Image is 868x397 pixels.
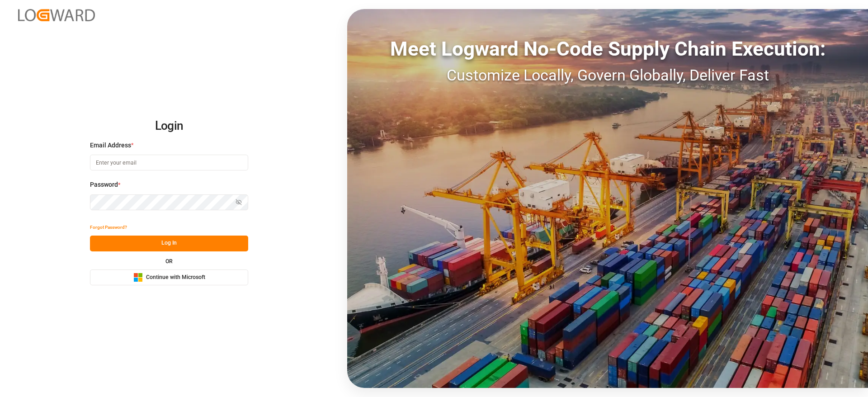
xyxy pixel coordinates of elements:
[146,274,205,282] span: Continue with Microsoft
[347,34,868,64] div: Meet Logward No-Code Supply Chain Execution:
[90,180,118,189] span: Password
[18,9,95,21] img: Logward_new_orange.png
[90,112,248,141] h2: Login
[347,64,868,87] div: Customize Locally, Govern Globally, Deliver Fast
[90,236,248,251] button: Log In
[90,269,248,285] button: Continue with Microsoft
[165,259,173,264] small: OR
[90,155,248,170] input: Enter your email
[90,141,131,150] span: Email Address
[90,220,127,236] button: Forgot Password?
